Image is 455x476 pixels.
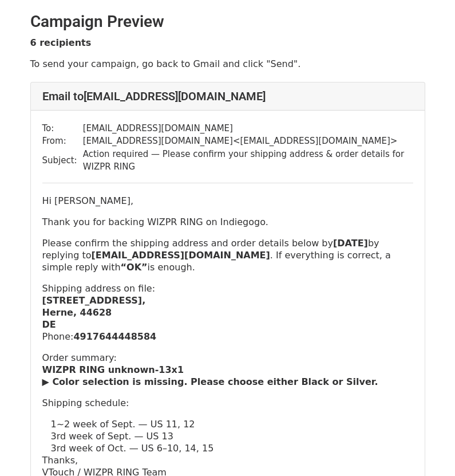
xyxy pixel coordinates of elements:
strong: 6 recipients [30,37,92,48]
h2: Campaign Preview [30,12,425,32]
a: [EMAIL_ADDRESS][DOMAIN_NAME] [92,250,270,261]
strong: “OK” [121,262,148,273]
td: From: [42,135,83,148]
b: 4917644448584 [73,331,156,342]
p: Hi [PERSON_NAME], [42,195,413,207]
td: To: [42,122,83,135]
p: Order summary: [42,352,413,388]
p: 3rd week of Sept. — US 13 [51,430,413,442]
b: DE [42,319,56,330]
b: Herne, 44628 [42,307,112,318]
td: [EMAIL_ADDRESS][DOMAIN_NAME] [83,122,413,135]
p: Thank you for backing WIZPR RING on Indiegogo. [42,216,413,228]
h4: Email to [EMAIL_ADDRESS][DOMAIN_NAME] [42,89,413,103]
p: 3rd week of Oct. — US 6–10, 14, 15 [51,442,413,454]
b: WIZPR RING unknown-13x1 ▶ Color selection is missing. Please choose either Black or Silver. [42,364,378,387]
p: Please confirm the shipping address and order details below by by replying to . If everything is ... [42,237,413,273]
p: Shipping address on file: Phone: [42,282,413,343]
td: [EMAIL_ADDRESS][DOMAIN_NAME] < [EMAIL_ADDRESS][DOMAIN_NAME] > [83,135,413,148]
b: [STREET_ADDRESS], [42,295,146,306]
strong: [DATE] [333,238,368,249]
td: Subject: [42,148,83,174]
p: Shipping schedule: [42,397,413,409]
td: Action required — Please confirm your shipping address & order details for WIZPR RING [83,148,413,174]
p: To send your campaign, go back to Gmail and click "Send". [30,58,425,70]
p: 1~2 week of Sept. — US 11, 12 [51,418,413,430]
